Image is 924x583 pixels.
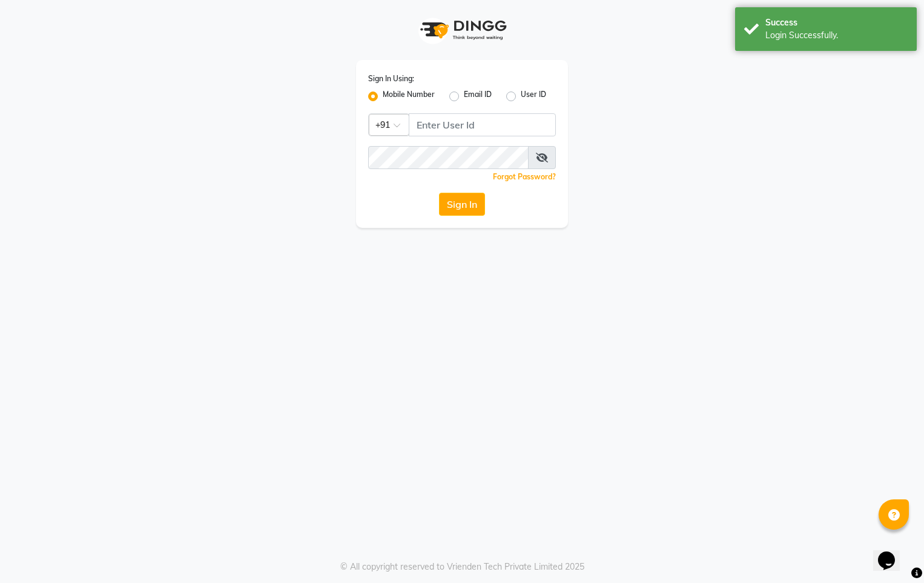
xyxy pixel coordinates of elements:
[409,113,556,136] input: Username
[414,12,510,48] img: logo1.svg
[765,16,908,29] div: Success
[368,73,414,84] label: Sign In Using:
[439,193,485,216] button: Sign In
[383,89,435,104] label: Mobile Number
[873,535,912,571] iframe: chat widget
[493,172,556,181] a: Forgot Password?
[464,89,492,104] label: Email ID
[765,29,908,42] div: Login Successfully.
[368,146,529,169] input: Username
[521,89,546,104] label: User ID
